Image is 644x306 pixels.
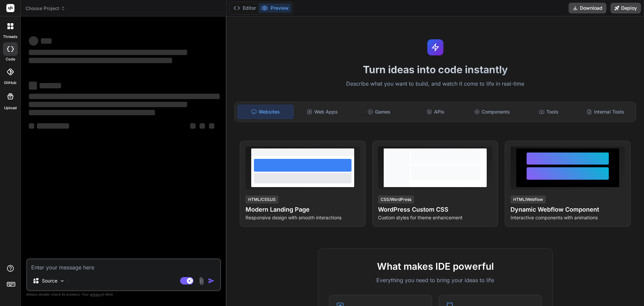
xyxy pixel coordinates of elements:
[29,94,220,99] span: ‌
[408,105,463,119] div: APIs
[465,105,520,119] div: Components
[352,105,407,119] div: Games
[29,50,187,55] span: ‌
[29,110,155,115] span: ‌
[25,5,65,12] span: Choose Project
[237,105,293,119] div: Websites
[4,80,16,86] label: GitHub
[246,195,278,204] div: HTML/CSS/JS
[511,205,625,214] h4: Dynamic Webflow Component
[295,105,350,119] div: Web Apps
[511,214,625,221] p: Interactive components with animations
[329,276,542,284] p: Everything you need to bring your ideas to life
[259,3,291,13] button: Preview
[521,105,577,119] div: Tools
[378,195,414,204] div: CSS/WordPress
[246,214,360,221] p: Responsive design with smooth interactions
[29,82,37,90] span: ‌
[3,34,17,40] label: threads
[59,278,65,284] img: Pick Models
[329,259,542,273] h2: What makes IDE powerful
[29,36,38,46] span: ‌
[378,205,492,214] h4: WordPress Custom CSS
[40,83,61,88] span: ‌
[4,105,17,111] label: Upload
[246,205,360,214] h4: Modern Landing Page
[230,80,640,88] p: Describe what you want to build, and watch it come to life in real-time
[209,123,214,129] span: ‌
[610,3,641,13] button: Deploy
[230,63,640,76] h1: Turn ideas into code instantly
[41,38,52,44] span: ‌
[37,123,69,129] span: ‌
[29,102,187,107] span: ‌
[190,123,196,129] span: ‌
[378,214,492,221] p: Custom styles for theme enhancement
[511,195,546,204] div: HTML/Webflow
[569,3,606,13] button: Download
[231,3,259,13] button: Editor
[26,291,221,298] p: Always double-check its answers. Your in Bind
[6,56,15,62] label: code
[29,58,172,63] span: ‌
[198,277,205,285] img: attachment
[578,105,633,119] div: Internal Tools
[29,123,34,129] span: ‌
[200,123,205,129] span: ‌
[208,277,215,284] img: icon
[42,277,57,284] p: Source
[90,292,102,296] span: privacy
